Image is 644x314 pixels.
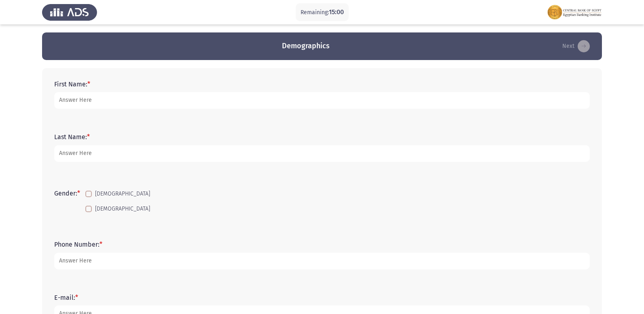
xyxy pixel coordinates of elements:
[42,1,97,24] img: Assess Talent Management logo
[54,145,590,162] input: add answer text
[95,204,150,214] span: [DEMOGRAPHIC_DATA]
[54,253,590,269] input: add answer text
[95,189,150,199] span: [DEMOGRAPHIC_DATA]
[54,294,78,301] label: E-mail:
[301,7,344,17] p: Remaining:
[329,8,344,16] span: 15:00
[560,40,592,53] button: load next page
[282,41,330,51] h3: Demographics
[54,80,90,88] label: First Name:
[54,133,90,141] label: Last Name:
[54,241,102,248] label: Phone Number:
[54,92,590,109] input: add answer text
[54,189,80,197] label: Gender:
[547,1,602,24] img: Assessment logo of FOCUS Assessment 3 Modules EN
